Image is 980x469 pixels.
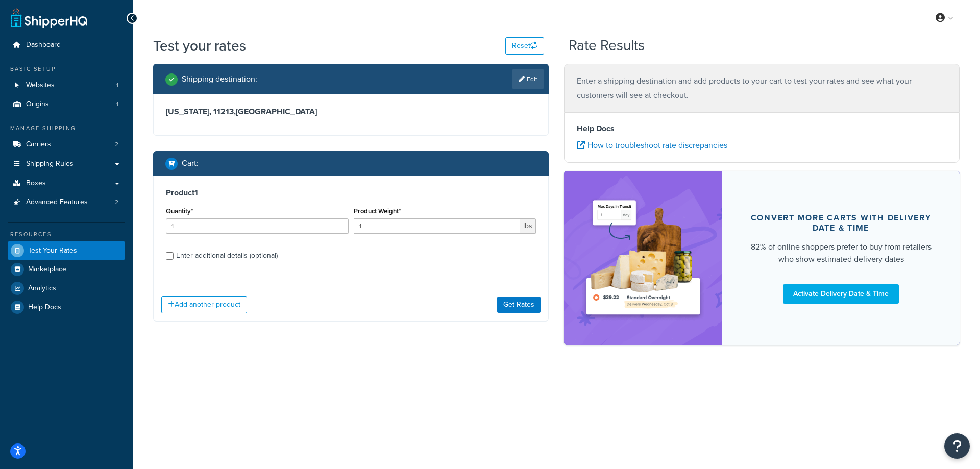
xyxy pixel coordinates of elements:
a: Origins1 [8,95,125,114]
span: 1 [116,100,118,109]
label: Quantity* [166,207,193,215]
span: Websites [26,81,55,90]
span: Carriers [26,140,51,149]
a: Help Docs [8,298,125,316]
span: Origins [26,100,49,109]
span: Shipping Rules [26,160,73,168]
a: How to troubleshoot rate discrepancies [577,139,727,151]
h1: Test your rates [153,36,246,56]
input: 0 [166,218,349,234]
a: Test Your Rates [8,241,125,260]
div: Enter additional details (optional) [176,249,278,263]
a: Analytics [8,279,125,298]
div: Manage Shipping [8,124,125,133]
button: Add another product [161,296,247,313]
li: Websites [8,76,125,95]
li: Origins [8,95,125,114]
label: Product Weight* [354,207,401,215]
a: Websites1 [8,76,125,95]
a: Edit [512,69,544,89]
button: Get Rates [497,297,541,313]
img: feature-image-ddt-36eae7f7280da8017bfb280eaccd9c446f90b1fe08728e4019434db127062ab4.png [579,186,707,330]
span: Marketplace [28,265,66,274]
span: Help Docs [28,303,61,312]
p: Enter a shipping destination and add products to your cart to test your rates and see what your c... [577,74,947,103]
h3: Product 1 [166,188,536,198]
span: Boxes [26,179,46,188]
span: 2 [115,140,118,149]
button: Open Resource Center [944,433,970,459]
h2: Rate Results [569,38,645,54]
div: Basic Setup [8,65,125,73]
a: Advanced Features2 [8,193,125,212]
h2: Shipping destination : [182,75,257,84]
span: Dashboard [26,41,61,50]
li: Carriers [8,135,125,154]
h3: [US_STATE], 11213 , [GEOGRAPHIC_DATA] [166,107,536,117]
span: Analytics [28,284,56,293]
h2: Cart : [182,159,199,168]
a: Carriers2 [8,135,125,154]
div: Resources [8,230,125,239]
span: lbs [520,218,536,234]
span: 2 [115,198,118,207]
span: Advanced Features [26,198,88,207]
input: 0.00 [354,218,521,234]
h4: Help Docs [577,122,947,135]
div: Convert more carts with delivery date & time [747,213,935,233]
span: Test Your Rates [28,246,77,255]
span: 1 [116,81,118,90]
a: Shipping Rules [8,155,125,174]
a: Marketplace [8,260,125,279]
a: Activate Delivery Date & Time [783,284,899,304]
a: Boxes [8,174,125,193]
div: 82% of online shoppers prefer to buy from retailers who show estimated delivery dates [747,241,935,265]
input: Enter additional details (optional) [166,252,174,260]
a: Dashboard [8,36,125,55]
button: Reset [505,37,544,55]
li: Advanced Features [8,193,125,212]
